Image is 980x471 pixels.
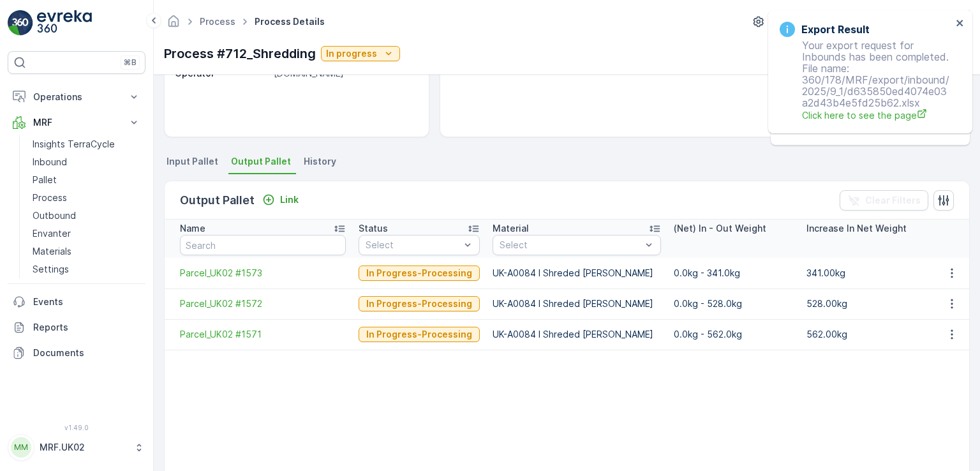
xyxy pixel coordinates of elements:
[33,347,140,359] p: Documents
[8,10,33,36] img: logo
[802,108,952,122] a: Click here to see the page
[200,16,235,27] a: Process
[486,319,667,350] td: UK-A0084 I Shreded [PERSON_NAME]
[27,225,145,243] a: Envanter
[33,227,71,240] p: Envanter
[8,110,145,135] button: MRF
[8,340,145,366] a: Documents
[33,174,57,186] p: Pallet
[956,18,965,30] button: close
[674,222,766,235] p: (Net) In - Out Weight
[500,239,641,251] p: Select
[8,289,145,315] a: Events
[27,135,145,153] a: Insights TerraCycle
[124,57,137,68] p: ⌘B
[486,288,667,319] td: UK-A0084 I Shreded [PERSON_NAME]
[180,297,346,310] a: Parcel_UK02 #1572
[180,191,255,209] p: Output Pallet
[33,138,115,151] p: Insights TerraCycle
[780,40,952,122] p: Your export request for Inbounds has been completed. File name: 360/178/MRF/export/inbound/2025/9...
[840,190,928,211] button: Clear Filters
[33,245,71,258] p: Materials
[359,327,480,342] button: In Progress-Processing
[359,296,480,311] button: In Progress-Processing
[27,189,145,207] a: Process
[180,328,346,341] a: Parcel_UK02 #1571
[359,222,388,235] p: Status
[33,263,69,276] p: Settings
[180,222,205,235] p: Name
[252,15,327,28] span: Process Details
[486,258,667,288] td: UK-A0084 I Shreded [PERSON_NAME]
[800,288,933,319] td: 528.00kg
[40,441,128,454] p: MRF.UK02
[366,328,472,341] p: In Progress-Processing
[800,258,933,288] td: 341.00kg
[865,194,921,207] p: Clear Filters
[366,297,472,310] p: In Progress-Processing
[27,243,145,260] a: Materials
[8,84,145,110] button: Operations
[27,171,145,189] a: Pallet
[11,437,31,458] div: MM
[8,315,145,340] a: Reports
[257,192,304,207] button: Link
[806,222,907,235] p: Increase In Net Weight
[321,46,400,61] button: In progress
[167,19,181,30] a: Homepage
[180,235,346,255] input: Search
[164,44,316,63] p: Process #712_Shredding
[33,91,120,103] p: Operations
[304,155,336,168] span: History
[280,193,299,206] p: Link
[27,260,145,278] a: Settings
[27,207,145,225] a: Outbound
[667,258,800,288] td: 0.0kg - 341.0kg
[33,295,140,308] p: Events
[167,155,218,168] span: Input Pallet
[8,424,145,431] span: v 1.49.0
[366,267,472,280] p: In Progress-Processing
[33,191,67,204] p: Process
[667,288,800,319] td: 0.0kg - 528.0kg
[33,209,76,222] p: Outbound
[366,239,461,251] p: Select
[326,47,377,60] p: In progress
[8,434,145,461] button: MMMRF.UK02
[493,222,529,235] p: Material
[231,155,291,168] span: Output Pallet
[359,265,480,281] button: In Progress-Processing
[33,116,120,129] p: MRF
[37,10,92,36] img: logo_light-DOdMpM7g.png
[33,156,67,168] p: Inbound
[33,321,140,334] p: Reports
[27,153,145,171] a: Inbound
[180,267,346,280] a: Parcel_UK02 #1573
[800,319,933,350] td: 562.00kg
[667,319,800,350] td: 0.0kg - 562.0kg
[801,22,870,37] h3: Export Result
